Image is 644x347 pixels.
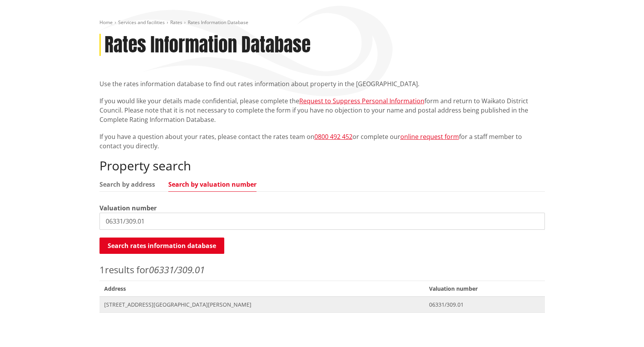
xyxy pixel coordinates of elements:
[429,301,540,309] span: 06331/309.01
[99,263,545,277] p: results for
[99,158,545,173] h2: Property search
[314,132,353,141] a: 0800 492 452
[99,203,157,213] label: Valuation number
[99,281,425,297] span: Address
[608,314,636,342] iframe: Messenger Launcher
[99,263,105,276] span: 1
[105,34,311,56] h1: Rates Information Database
[104,301,420,309] span: [STREET_ADDRESS][GEOGRAPHIC_DATA][PERSON_NAME]
[424,281,545,297] span: Valuation number
[99,132,545,151] p: If you have a question about your rates, please contact the rates team on or complete our for a s...
[299,97,424,105] a: Request to Suppress Personal Information
[99,19,545,26] nav: breadcrumb
[188,19,248,26] span: Rates Information Database
[99,96,545,124] p: If you would like your details made confidential, please complete the form and return to Waikato ...
[99,19,113,26] a: Home
[99,213,545,230] input: e.g. 03920/020.01A
[170,19,182,26] a: Rates
[118,19,165,26] a: Services and facilities
[400,132,459,141] a: online request form
[168,181,257,187] a: Search by valuation number
[149,263,205,276] em: 06331/309.01
[99,79,545,88] p: Use the rates information database to find out rates information about property in the [GEOGRAPHI...
[99,297,545,312] a: [STREET_ADDRESS][GEOGRAPHIC_DATA][PERSON_NAME] 06331/309.01
[99,238,224,254] button: Search rates information database
[99,181,155,187] a: Search by address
